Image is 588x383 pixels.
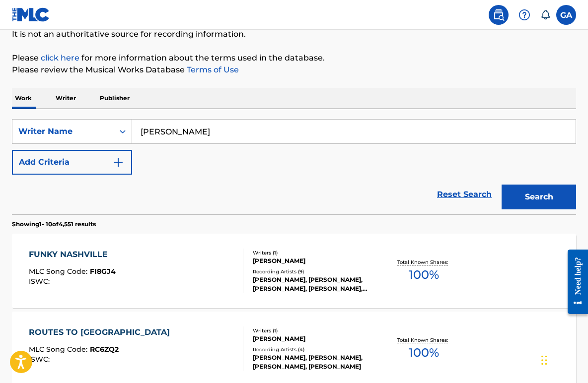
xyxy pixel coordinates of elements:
[12,220,96,229] p: Showing 1 - 10 of 4,551 results
[29,249,116,260] div: FUNKY NASHVILLE
[253,346,377,353] div: Recording Artists ( 4 )
[409,266,439,284] span: 100 %
[12,234,576,308] a: FUNKY NASHVILLEMLC Song Code:FI8GJ4ISWC:Writers (1)[PERSON_NAME]Recording Artists (9)[PERSON_NAME...
[41,53,79,63] a: click here
[253,256,377,265] div: [PERSON_NAME]
[12,28,576,40] p: It is not an authoritative source for recording information.
[409,344,439,362] span: 100 %
[185,65,239,74] a: Terms of Use
[53,88,79,109] p: Writer
[253,275,377,293] div: [PERSON_NAME], [PERSON_NAME], [PERSON_NAME], [PERSON_NAME], [PERSON_NAME]
[112,156,124,168] img: 9d2ae6d4665cec9f34b9.svg
[18,126,108,137] div: Writer Name
[253,268,377,275] div: Recording Artists ( 9 )
[518,9,530,21] img: help
[90,345,119,354] span: RC6ZQ2
[253,249,377,256] div: Writers ( 1 )
[489,5,509,25] a: Public Search
[540,10,550,20] div: Notifications
[538,335,588,383] iframe: Chat Widget
[493,9,505,21] img: search
[97,88,133,109] p: Publisher
[253,334,377,343] div: [PERSON_NAME]
[397,258,450,266] p: Total Known Shares:
[12,7,50,22] img: MLC Logo
[12,150,132,175] button: Add Criteria
[29,277,52,286] span: ISWC :
[29,355,52,364] span: ISWC :
[29,326,175,338] div: ROUTES TO [GEOGRAPHIC_DATA]
[560,241,588,322] iframe: Resource Center
[253,353,377,371] div: [PERSON_NAME], [PERSON_NAME], [PERSON_NAME], [PERSON_NAME]
[90,267,116,276] span: FI8GJ4
[397,336,450,344] p: Total Known Shares:
[432,184,497,205] a: Reset Search
[12,64,576,76] p: Please review the Musical Works Database
[514,5,534,25] div: Help
[253,327,377,334] div: Writers ( 1 )
[556,5,576,25] div: User Menu
[29,267,90,276] span: MLC Song Code :
[29,345,90,354] span: MLC Song Code :
[12,88,35,109] p: Work
[12,119,576,214] form: Search Form
[541,345,547,375] div: Drag
[12,52,576,64] p: Please for more information about the terms used in the database.
[502,185,576,209] button: Search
